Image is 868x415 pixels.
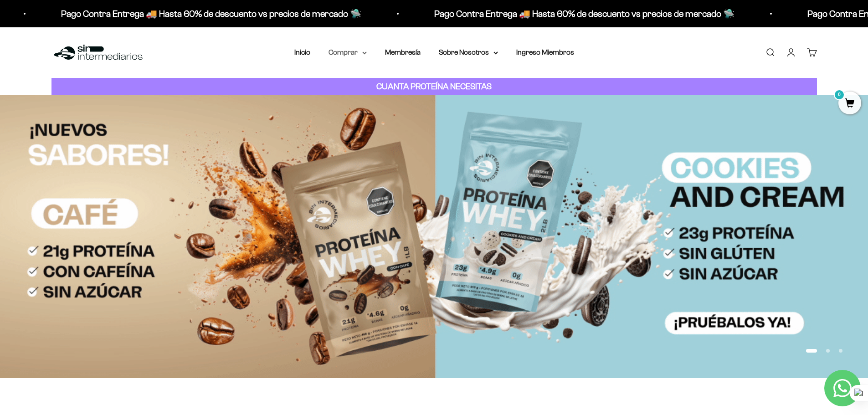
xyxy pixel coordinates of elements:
[59,6,360,21] p: Pago Contra Entrega 🚚 Hasta 60% de descuento vs precios de mercado 🛸
[439,46,498,58] summary: Sobre Nosotros
[838,99,861,109] a: 0
[376,82,492,91] strong: CUANTA PROTEÍNA NECESITAS
[294,48,310,56] a: Inicio
[834,89,845,100] mark: 0
[432,6,733,21] p: Pago Contra Entrega 🚚 Hasta 60% de descuento vs precios de mercado 🛸
[385,48,421,56] a: Membresía
[329,46,367,58] summary: Comprar
[516,48,574,56] a: Ingreso Miembros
